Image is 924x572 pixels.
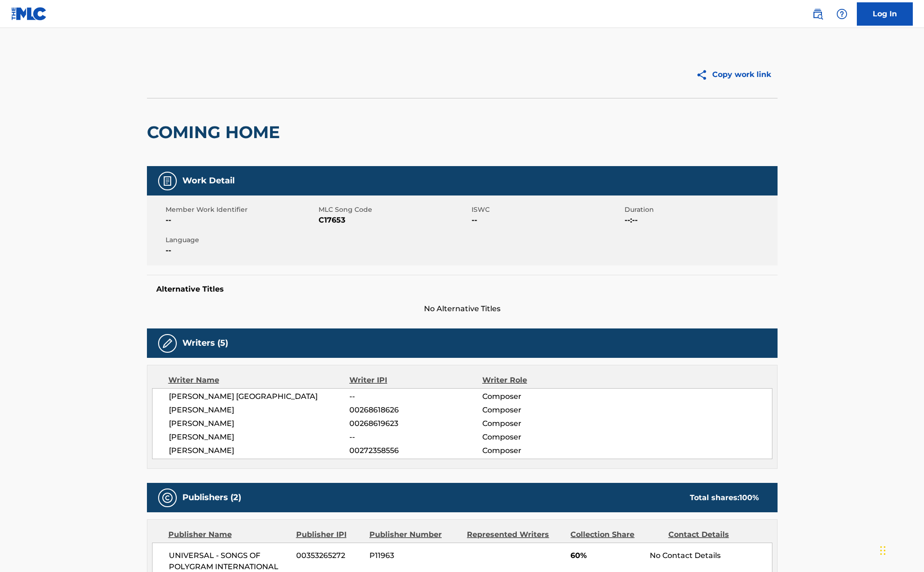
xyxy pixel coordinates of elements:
span: [PERSON_NAME] [169,445,350,456]
img: Work Detail [162,175,173,187]
div: Total shares: [690,492,759,503]
div: Represented Writers [467,529,563,540]
div: Publisher Number [369,529,460,540]
div: Writer Name [168,375,350,386]
div: Writer Role [482,375,603,386]
a: Public Search [808,5,827,23]
div: Chatwidget [877,527,924,572]
div: Collection Share [570,529,661,540]
span: -- [472,215,622,226]
span: [PERSON_NAME] [169,405,350,416]
span: Composer [482,445,603,456]
a: Log In [857,2,913,26]
img: search [812,8,823,20]
span: --:-- [625,215,775,226]
span: [PERSON_NAME] [169,432,350,443]
span: Composer [482,405,603,416]
span: 00353265272 [296,550,362,561]
h5: Writers (5) [182,338,228,349]
div: Writer IPI [349,375,482,386]
img: help [836,8,848,20]
span: 100 % [739,493,759,502]
span: 00268618626 [349,405,482,416]
img: Writers [162,338,173,349]
span: ISWC [472,205,622,215]
h5: Publishers (2) [182,492,241,503]
span: -- [166,245,316,256]
img: MLC Logo [11,7,47,21]
div: Help [833,5,851,23]
span: -- [349,432,482,443]
span: 00272358556 [349,445,482,456]
span: Composer [482,391,603,402]
div: Publisher Name [168,529,289,540]
span: P11963 [369,550,460,561]
img: Copy work link [696,69,712,81]
h5: Work Detail [182,175,235,186]
button: Copy work link [689,63,778,86]
h2: COMING HOME [147,122,285,143]
span: Composer [482,418,603,429]
span: Member Work Identifier [166,205,316,215]
span: Duration [625,205,775,215]
div: Publisher IPI [296,529,362,540]
iframe: Chat Widget [877,527,924,572]
div: Contact Details [668,529,759,540]
span: [PERSON_NAME] [169,418,350,429]
div: Slepen [880,537,886,565]
span: -- [166,215,316,226]
h5: Alternative Titles [156,285,768,294]
span: No Alternative Titles [147,303,778,314]
div: No Contact Details [650,550,771,561]
span: Composer [482,432,603,443]
span: 00268619623 [349,418,482,429]
span: Language [166,235,316,245]
span: 60% [570,550,643,561]
img: Publishers [162,492,173,503]
span: -- [349,391,482,402]
span: C17653 [319,215,469,226]
span: [PERSON_NAME] [GEOGRAPHIC_DATA] [169,391,350,402]
span: MLC Song Code [319,205,469,215]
